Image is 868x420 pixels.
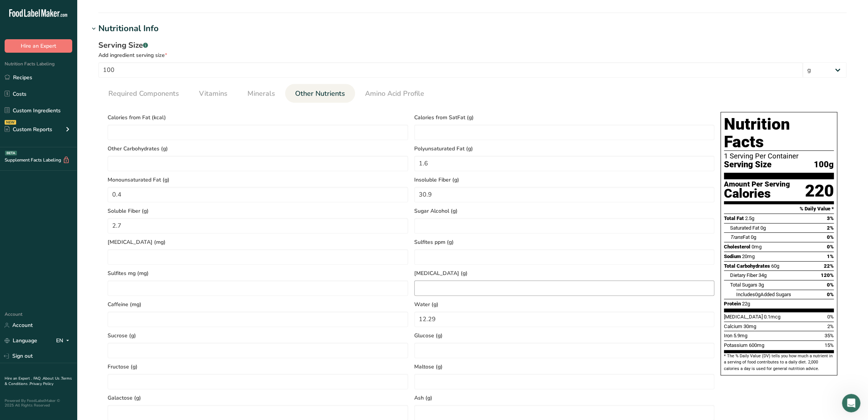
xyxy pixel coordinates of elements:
[414,269,715,277] span: [MEDICAL_DATA] (g)
[98,40,846,51] div: Serving Size
[108,238,408,246] span: [MEDICAL_DATA] (mg)
[730,234,743,240] i: Trans
[827,253,834,259] span: 1%
[827,282,834,288] span: 0%
[5,398,72,408] div: Powered By FoodLabelMaker © 2025 All Rights Reserved
[827,244,834,250] span: 0%
[414,363,715,371] span: Maltose (g)
[108,145,408,153] span: Other Carbohydrates (g)
[751,234,756,240] span: 0g
[724,215,744,221] span: Total Fat
[724,253,741,259] span: Sodium
[295,88,345,99] span: Other Nutrients
[825,333,834,338] span: 35%
[199,88,227,99] span: Vitamins
[5,334,37,347] a: Language
[98,62,803,78] input: Type your serving size here
[734,333,747,338] span: 5.9mg
[43,376,61,381] a: About Us .
[742,253,755,259] span: 20mg
[247,88,275,99] span: Minerals
[108,176,408,184] span: Monounsaturated Fat (g)
[5,120,16,125] div: NEW
[827,292,834,297] span: 0%
[30,381,53,387] a: Privacy Policy
[724,333,732,338] span: Iron
[724,152,834,160] div: 1 Serving Per Container
[414,300,715,308] span: Water (g)
[755,292,760,297] span: 0g
[758,282,764,288] span: 3g
[108,332,408,340] span: Sucrose (g)
[724,323,742,329] span: Calcium
[414,176,715,184] span: Insoluble Fiber (g)
[414,394,715,402] span: Ash (g)
[108,363,408,371] span: Fructose (g)
[108,394,408,402] span: Galactose (g)
[724,263,770,269] span: Total Carbohydrates
[821,272,834,278] span: 120%
[414,332,715,340] span: Glucose (g)
[814,160,834,170] span: 100g
[736,292,791,297] span: Includes Added Sugars
[5,39,72,53] button: Hire an Expert
[108,113,408,122] span: Calories from Fat (kcal)
[98,51,846,59] div: Add ingredient serving size
[825,342,834,348] span: 15%
[827,225,834,231] span: 2%
[108,300,408,308] span: Caffeine (mg)
[724,181,790,188] div: Amount Per Serving
[749,342,764,348] span: 600mg
[730,282,757,288] span: Total Sugars
[108,88,179,99] span: Required Components
[760,225,766,231] span: 0g
[730,225,759,231] span: Saturated Fat
[5,151,17,155] div: BETA
[56,336,72,345] div: EN
[827,314,834,320] span: 0%
[827,323,834,329] span: 2%
[414,145,715,153] span: Polyunsaturated Fat (g)
[724,188,790,199] div: Calories
[827,215,834,221] span: 3%
[414,238,715,246] span: Sulfites ppm (g)
[842,394,860,412] iframe: Intercom live chat
[745,215,754,221] span: 2.5g
[414,113,715,122] span: Calories from SatFat (g)
[724,244,750,250] span: Cholesterol
[724,353,834,372] section: * The % Daily Value (DV) tells you how much a nutrient in a serving of food contributes to a dail...
[771,263,779,269] span: 60g
[744,323,756,329] span: 30mg
[5,376,72,387] a: Terms & Conditions .
[5,125,52,133] div: Custom Reports
[724,314,763,320] span: [MEDICAL_DATA]
[724,301,741,307] span: Protein
[752,244,762,250] span: 0mg
[805,181,834,201] div: 220
[724,115,834,151] h1: Nutrition Facts
[824,263,834,269] span: 22%
[827,234,834,240] span: 0%
[98,22,159,35] div: Nutritional Info
[724,160,772,170] span: Serving Size
[724,204,834,213] section: % Daily Value *
[365,88,424,99] span: Amino Acid Profile
[730,272,757,278] span: Dietary Fiber
[108,207,408,215] span: Soluble Fiber (g)
[33,376,43,381] a: FAQ .
[414,207,715,215] span: Sugar Alcohol (g)
[742,301,750,307] span: 22g
[764,314,780,320] span: 0.1mcg
[724,342,748,348] span: Potassium
[730,234,750,240] span: Fat
[5,376,32,381] a: Hire an Expert .
[108,269,408,277] span: Sulfites mg (mg)
[758,272,767,278] span: 34g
